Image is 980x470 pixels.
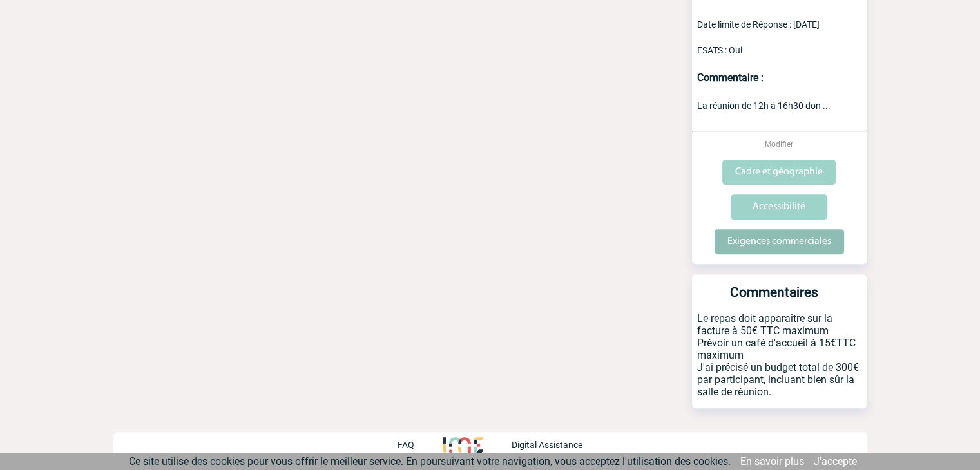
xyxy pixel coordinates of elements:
[765,140,793,149] span: Modifier
[697,45,742,55] span: ESATS : Oui
[731,194,827,220] input: Accessibilité
[129,455,731,467] span: Ce site utilise des cookies pour vous offrir le meilleur service. En poursuivant votre navigation...
[512,440,582,450] p: Digital Assistance
[398,440,414,450] p: FAQ
[740,455,804,467] a: En savoir plus
[715,229,844,254] input: Exigences commerciales
[692,312,867,408] p: Le repas doit apparaître sur la facture à 50€ TTC maximum Prévoir un café d'accueil à 15€TTC maxi...
[697,19,820,30] span: Date limite de Réponse : [DATE]
[722,160,836,185] input: Cadre et géographie
[697,285,851,312] h3: Commentaires
[443,437,483,453] img: http://www.idealmeetingsevents.fr/
[398,438,443,450] a: FAQ
[814,455,857,467] a: J'accepte
[697,71,764,84] b: Commentaire :
[697,100,831,111] span: La réunion de 12h à 16h30 donc prévoir un déjeuner de 12h à 14h. Hôtel qui fasse aussi restaurant...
